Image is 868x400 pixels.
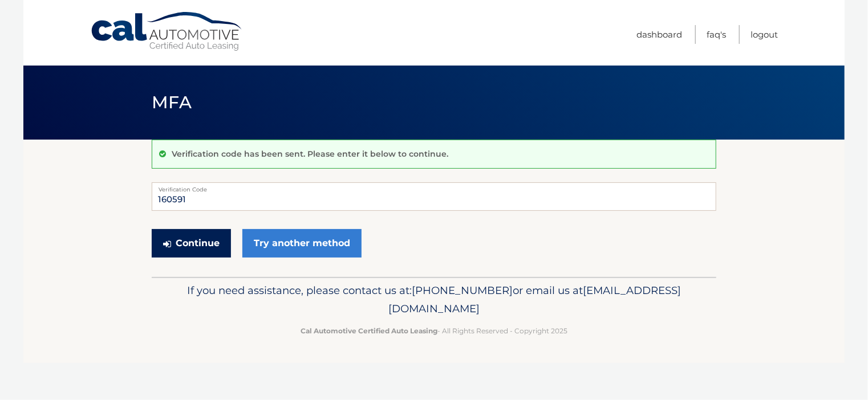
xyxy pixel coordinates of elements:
p: - All Rights Reserved - Copyright 2025 [159,325,709,337]
span: [PHONE_NUMBER] [412,284,513,297]
a: Cal Automotive [90,11,244,52]
p: Verification code has been sent. Please enter it below to continue. [172,149,448,159]
a: Dashboard [636,25,682,44]
strong: Cal Automotive Certified Auto Leasing [301,326,437,335]
a: Try another method [242,229,362,258]
a: Logout [751,25,778,44]
span: MFA [152,92,192,113]
input: Verification Code [152,182,716,211]
span: [EMAIL_ADDRESS][DOMAIN_NAME] [388,284,681,315]
p: If you need assistance, please contact us at: or email us at [159,281,709,318]
button: Continue [152,229,231,258]
label: Verification Code [152,182,716,191]
a: FAQ's [707,25,726,44]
